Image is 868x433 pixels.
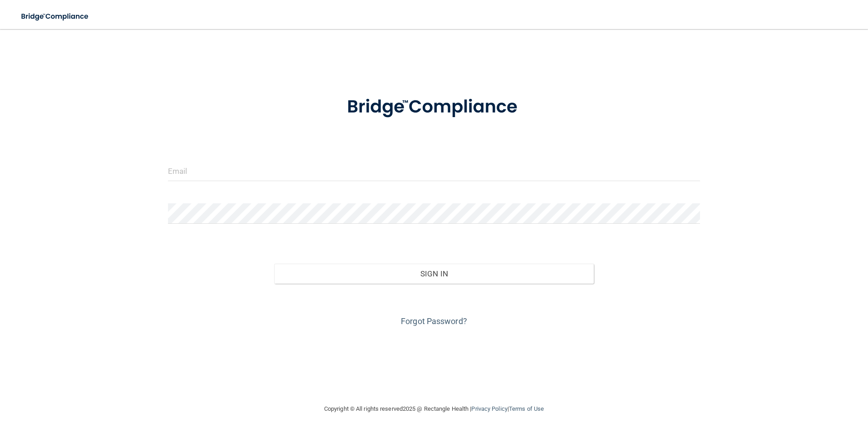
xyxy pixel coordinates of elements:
[14,7,97,26] img: bridge_compliance_login_screen.278c3ca4.svg
[471,405,507,412] a: Privacy Policy
[509,405,544,412] a: Terms of Use
[268,394,600,423] div: Copyright © All rights reserved 2025 @ Rectangle Health | |
[168,161,700,181] input: Email
[274,264,594,284] button: Sign In
[328,84,540,131] img: bridge_compliance_login_screen.278c3ca4.svg
[401,316,467,326] a: Forgot Password?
